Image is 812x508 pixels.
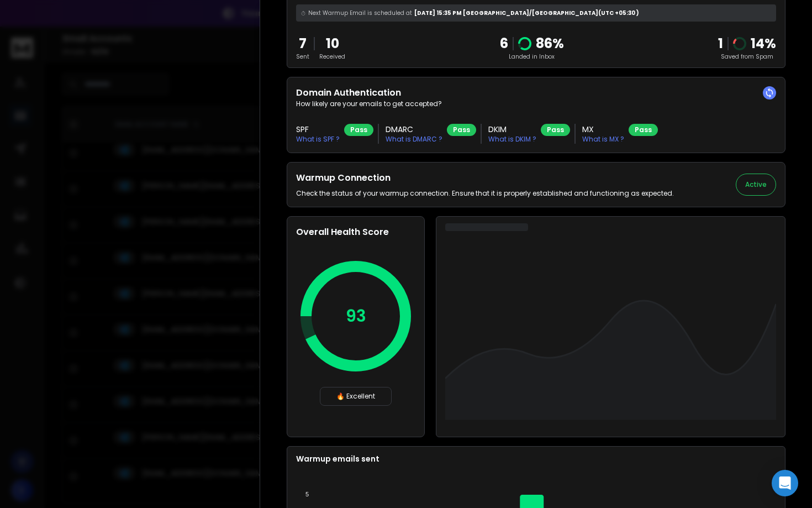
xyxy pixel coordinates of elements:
h2: Warmup Connection [296,171,674,185]
p: 86 % [536,35,564,53]
p: What is SPF ? [296,135,340,144]
h2: Domain Authentication [296,86,776,99]
div: Pass [447,124,476,136]
p: Saved from Spam [718,53,776,61]
tspan: 5 [305,491,309,497]
h3: MX [582,124,624,135]
div: 🔥 Excellent [320,387,392,406]
h2: Overall Health Score [296,226,415,239]
p: Received [319,53,345,61]
p: 93 [346,306,366,326]
h3: SPF [296,124,340,135]
button: Active [736,174,776,196]
div: [DATE] 15:35 PM [GEOGRAPHIC_DATA]/[GEOGRAPHIC_DATA] (UTC +05:30 ) [296,4,776,22]
h3: DKIM [488,124,536,135]
div: Pass [629,124,658,136]
div: Open Intercom Messenger [772,470,798,496]
p: 10 [319,35,345,53]
p: Check the status of your warmup connection. Ensure that it is properly established and functionin... [296,189,674,198]
div: Pass [344,124,373,136]
div: Pass [541,124,570,136]
p: Landed in Inbox [500,53,564,61]
p: Warmup emails sent [296,453,776,464]
p: 14 % [751,35,776,53]
p: What is DMARC ? [386,135,442,144]
p: What is MX ? [582,135,624,144]
p: How likely are your emails to get accepted? [296,99,776,108]
p: What is DKIM ? [488,135,536,144]
p: Sent [296,53,309,61]
strong: 1 [718,34,723,53]
p: 7 [296,35,309,53]
h3: DMARC [386,124,442,135]
span: Next Warmup Email is scheduled at [308,9,412,17]
p: 6 [500,35,508,53]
